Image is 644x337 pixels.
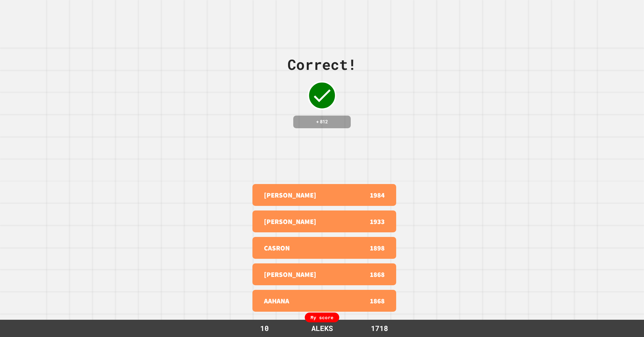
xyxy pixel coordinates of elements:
p: 1984 [370,190,385,200]
p: 1898 [370,243,385,253]
div: 10 [243,323,286,334]
div: Correct! [287,54,356,75]
p: [PERSON_NAME] [264,269,316,279]
p: CASRON [264,243,290,253]
div: 1718 [358,323,401,334]
h4: + 812 [299,118,345,125]
p: 1868 [370,296,385,306]
p: [PERSON_NAME] [264,190,316,200]
p: [PERSON_NAME] [264,216,316,227]
div: My score [305,313,339,322]
p: 1868 [370,269,385,279]
p: AAHANA [264,296,289,306]
div: ALEKS [306,323,339,334]
p: 1933 [370,216,385,227]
